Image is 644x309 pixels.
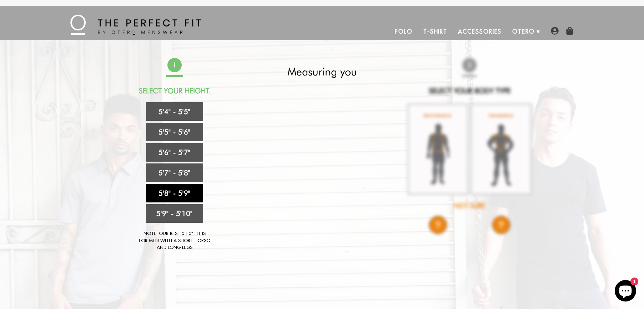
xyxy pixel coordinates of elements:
span: 1 [167,58,182,72]
h2: Measuring you [259,65,385,78]
img: user-account-icon.png [551,27,559,35]
inbox-online-store-chat: Shopify online store chat [613,280,638,303]
a: 5'5" - 5'6" [146,123,203,141]
a: 5'8" - 5'9" [146,184,203,202]
div: Note: Our best 5'10" fit is for men with a short torso and long legs [139,230,210,251]
a: Otero [507,23,540,40]
a: 5'9" - 5'10" [146,204,203,223]
a: 5'4" - 5'5" [146,102,203,121]
img: shopping-bag-icon.png [566,27,574,35]
a: Polo [389,23,418,40]
h2: Select Your Height. [111,87,238,95]
a: Accessories [453,23,507,40]
a: T-Shirt [418,23,453,40]
a: 5'7" - 5'8" [146,163,203,182]
a: 5'6" - 5'7" [146,143,203,162]
img: The Perfect Fit - by Otero Menswear - Logo [70,15,201,35]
